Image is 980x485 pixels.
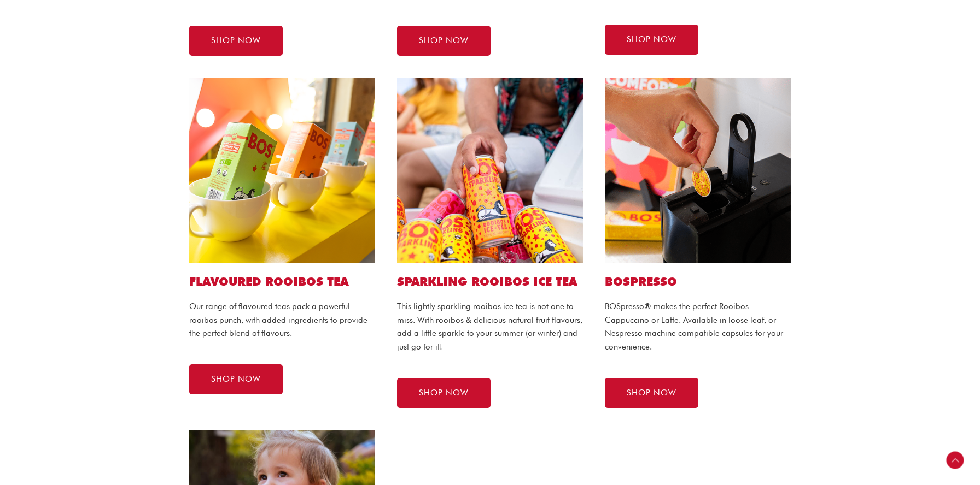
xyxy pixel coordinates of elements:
[605,300,791,354] p: BOSpresso® makes the perfect Rooibos Cappuccino or Latte. Available in loose leaf, or Nespresso m...
[189,364,283,394] a: SHOP NOW
[189,274,375,289] h2: Flavoured ROOIBOS TEA
[189,300,375,340] p: Our range of flavoured teas pack a powerful rooibos punch, with added ingredients to provide the ...
[211,37,261,45] span: SHOP NOW
[627,36,676,44] span: SHOP NOW
[397,274,583,289] h2: SPARKLING ROOIBOS ICE TEA
[397,26,491,56] a: SHOP NOW
[397,378,491,408] a: SHOP NOW
[419,37,469,45] span: SHOP NOW
[605,274,791,289] h2: BOSPRESSO
[605,78,791,263] img: bospresso capsule website1
[605,378,698,408] a: SHOP NOW
[605,25,698,55] a: SHOP NOW
[211,375,261,383] span: SHOP NOW
[419,389,469,397] span: SHOP NOW
[627,389,676,397] span: SHOP NOW
[189,26,283,56] a: SHOP NOW
[397,300,583,354] p: This lightly sparkling rooibos ice tea is not one to miss. With rooibos & delicious natural fruit...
